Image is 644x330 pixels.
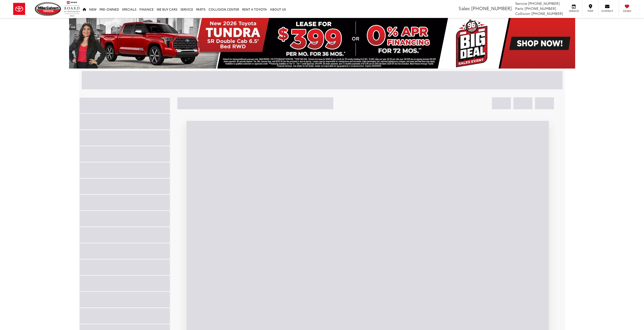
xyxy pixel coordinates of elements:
span: [PHONE_NUMBER] [528,1,560,6]
img: Mike Calvert Toyota [35,2,62,16]
span: Service [515,1,527,6]
span: Service [568,9,579,13]
span: Saved [621,9,633,13]
span: Collision [515,11,530,16]
span: [PHONE_NUMBER] [531,11,563,16]
span: Sales [459,5,470,11]
span: Contact [601,9,613,13]
span: [PHONE_NUMBER] [525,6,556,11]
span: Map [585,9,596,13]
span: Parts [515,6,524,11]
img: New 2026 Toyota Tundra [69,18,575,69]
span: [PHONE_NUMBER] [471,5,512,11]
